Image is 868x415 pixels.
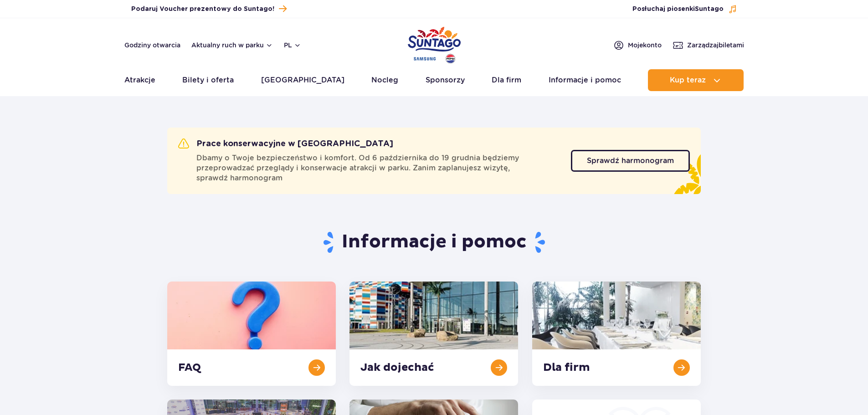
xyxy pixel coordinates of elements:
span: Dbamy o Twoje bezpieczeństwo i komfort. Od 6 października do 19 grudnia będziemy przeprowadzać pr... [196,153,560,183]
button: Aktualny ruch w parku [191,41,273,49]
span: Kup teraz [670,76,706,84]
a: Godziny otwarcia [124,41,180,50]
h2: Prace konserwacyjne w [GEOGRAPHIC_DATA] [178,138,393,149]
span: Suntago [695,6,724,12]
a: Atrakcje [124,69,155,91]
a: Podaruj Voucher prezentowy do Suntago! [131,3,287,15]
a: Sponsorzy [426,69,465,91]
span: Sprawdź harmonogram [587,157,674,164]
a: Mojekonto [613,40,662,51]
button: pl [284,41,301,50]
a: Sprawdź harmonogram [571,150,690,172]
span: Moje konto [628,41,662,50]
a: Informacje i pomoc [549,69,621,91]
a: Park of Poland [408,23,461,65]
a: Nocleg [371,69,398,91]
span: Zarządzaj biletami [687,41,744,50]
span: Posłuchaj piosenki [632,5,724,14]
h1: Informacje i pomoc [167,231,701,254]
a: Zarządzajbiletami [673,40,744,51]
button: Kup teraz [648,69,744,91]
a: [GEOGRAPHIC_DATA] [261,69,344,91]
a: Dla firm [492,69,521,91]
a: Bilety i oferta [182,69,234,91]
span: Podaruj Voucher prezentowy do Suntago! [131,5,274,14]
button: Posłuchaj piosenkiSuntago [632,5,737,14]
